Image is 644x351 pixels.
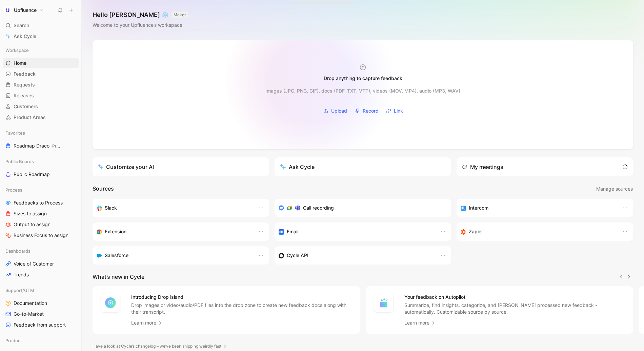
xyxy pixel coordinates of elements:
span: Releases [14,92,34,99]
span: Search [14,21,29,30]
a: Voice of Customer [3,259,79,269]
h3: Intercom [469,204,488,212]
span: Business Focus to assign [14,232,68,239]
div: Sync your customers, send feedback and get updates in Slack [97,204,251,212]
h1: Upfluence [14,7,37,13]
div: Welcome to your Upfluence’s workspace [93,21,188,29]
div: Images (JPG, PNG, GIF), docs (PDF, TXT, VTT), videos (MOV, MP4), audio (MP3, WAV) [265,87,460,95]
h4: Introducing Drop island [131,293,352,301]
span: Feedback [14,71,36,77]
div: Product [3,335,79,346]
span: Public Boards [5,158,34,165]
span: Public Roadmap [14,171,50,178]
a: Customers [3,101,79,112]
a: Go-to-Market [3,309,79,319]
h2: Sources [93,184,114,193]
span: Documentation [14,300,47,307]
h1: Hello [PERSON_NAME] ❄️ [93,11,188,19]
h3: Salesforce [105,251,128,259]
h3: Call recording [303,204,334,212]
div: Sync customers & send feedback from custom sources. Get inspired by our favorite use case [279,251,434,259]
button: Upload [321,106,349,116]
span: Go-to-Market [14,311,44,317]
div: DashboardsVoice of CustomerTrends [3,246,79,280]
div: Capture feedback from thousands of sources with Zapier (survey results, recordings, sheets, etc). [461,228,616,236]
h3: Email [287,228,298,236]
button: Record [352,106,381,116]
a: Home [3,58,79,68]
div: Capture feedback from anywhere on the web [97,228,251,236]
a: Sizes to assign [3,209,79,219]
span: Support/GTM [5,287,34,294]
a: Feedback [3,69,79,79]
span: Product [52,143,67,149]
div: Drop anything to capture feedback [324,74,402,82]
h2: What’s new in Cycle [93,273,144,281]
a: Trends [3,270,79,280]
span: Home [14,60,26,66]
img: Upfluence [4,7,11,14]
span: Favorites [5,130,25,136]
a: Business Focus to assign [3,230,79,240]
a: Requests [3,80,79,90]
a: Have a look at Cycle’s changelog – we’ve been shipping weirdly fast [93,343,227,350]
h3: Cycle API [287,251,308,259]
h3: Zapier [469,228,483,236]
div: Public BoardsPublic Roadmap [3,156,79,179]
a: Releases [3,91,79,101]
span: Voice of Customer [14,260,54,267]
a: Ask Cycle [3,31,79,41]
span: Manage sources [596,185,633,193]
a: Product Areas [3,112,79,122]
span: Feedbacks to Process [14,199,63,206]
span: Requests [14,81,35,88]
div: Ask Cycle [280,163,315,171]
button: UpfluenceUpfluence [3,5,45,15]
span: Sizes to assign [14,210,47,217]
button: MAKER [172,12,188,18]
div: Support/GTMDocumentationGo-to-MarketFeedback from support [3,285,79,330]
div: Search [3,20,79,31]
div: Record & transcribe meetings from Zoom, Meet & Teams. [279,204,442,212]
h3: Extension [105,228,126,236]
div: Customize your AI [98,163,154,171]
button: Link [384,106,405,116]
span: Trends [14,271,29,278]
a: Learn more [404,319,436,327]
span: Roadmap Draco [14,142,62,150]
a: Roadmap DracoProduct [3,141,79,151]
a: Learn more [131,319,163,327]
span: Output to assign [14,221,51,228]
a: Feedback from support [3,320,79,330]
div: Process [3,185,79,195]
div: Dashboards [3,246,79,256]
a: Public Roadmap [3,169,79,179]
span: Link [394,107,403,115]
button: Ask Cycle [275,157,451,176]
span: Product Areas [14,114,46,121]
h4: Your feedback on Autopilot [404,293,625,301]
h3: Slack [105,204,117,212]
div: My meetings [462,163,503,171]
a: Customize your AI [93,157,269,176]
div: Support/GTM [3,285,79,295]
p: Summarize, find insights, categorize, and [PERSON_NAME] processed new feedback - automatically. C... [404,302,625,315]
a: Documentation [3,298,79,308]
div: Public Boards [3,156,79,167]
div: Favorites [3,128,79,138]
span: Upload [331,107,347,115]
div: Forward emails to your feedback inbox [279,228,434,236]
span: Ask Cycle [14,32,36,40]
a: Output to assign [3,219,79,230]
span: Record [363,107,379,115]
span: Dashboards [5,248,31,254]
span: Customers [14,103,38,110]
span: Workspace [5,47,29,54]
div: Workspace [3,45,79,55]
span: Process [5,187,22,193]
div: ProcessFeedbacks to ProcessSizes to assignOutput to assignBusiness Focus to assign [3,185,79,240]
p: Drop images or video/audio/PDF files into the drop zone to create new feedback docs along with th... [131,302,352,315]
div: Sync your customers, send feedback and get updates in Intercom [461,204,616,212]
a: Feedbacks to Process [3,198,79,208]
button: Manage sources [596,184,633,193]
